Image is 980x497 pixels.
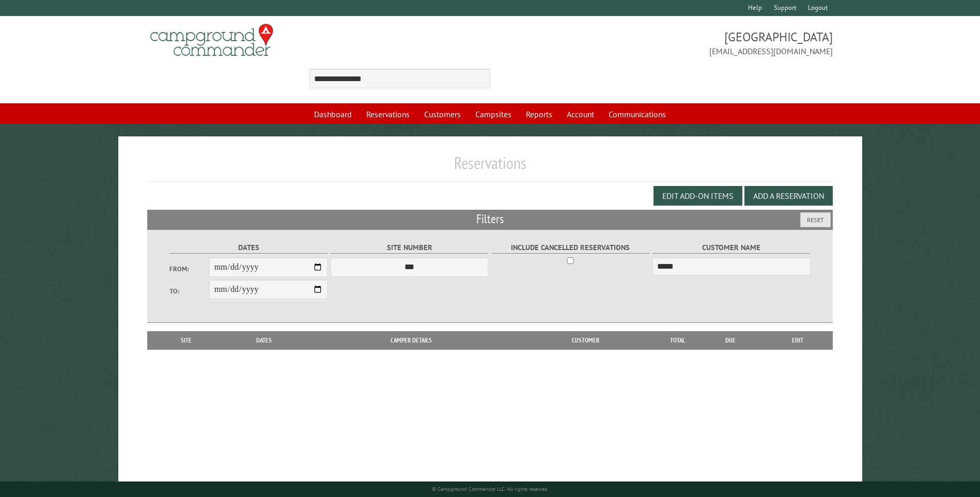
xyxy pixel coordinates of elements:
[331,242,488,254] label: Site Number
[308,331,514,350] th: Camper Details
[490,28,833,57] span: [GEOGRAPHIC_DATA] [EMAIL_ADDRESS][DOMAIN_NAME]
[492,242,649,254] label: Include Cancelled Reservations
[360,104,416,124] a: Reservations
[152,331,220,350] th: Site
[147,153,832,181] h1: Reservations
[147,210,832,229] h2: Filters
[147,20,276,60] img: Campground Commander
[469,104,518,124] a: Campsites
[657,331,698,350] th: Total
[220,331,308,350] th: Dates
[744,186,833,206] button: Add a Reservation
[418,104,467,124] a: Customers
[602,104,672,124] a: Communications
[520,104,558,124] a: Reports
[169,242,327,254] label: Dates
[654,186,742,206] button: Edit Add-on Items
[432,486,549,492] small: © Campground Commander LLC. All rights reserved.
[763,331,833,350] th: Edit
[514,331,657,350] th: Customer
[652,242,810,254] label: Customer Name
[800,212,831,227] button: Reset
[698,331,763,350] th: Due
[308,104,358,124] a: Dashboard
[169,264,209,274] label: From:
[561,104,600,124] a: Account
[169,286,209,296] label: To:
